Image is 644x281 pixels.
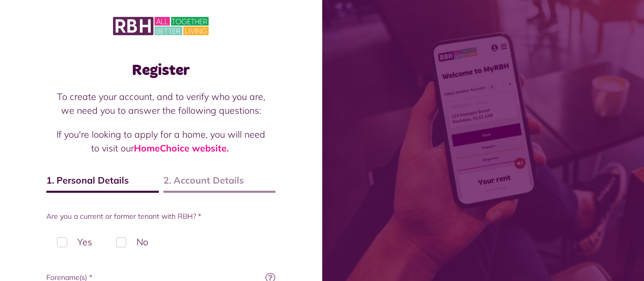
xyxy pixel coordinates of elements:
label: No [105,227,159,257]
label: Yes [46,227,103,257]
a: HomeChoice website. [134,142,229,154]
span: 1. Personal Details [46,173,159,193]
p: To create your account, and to verify who you are, we need you to answer the following questions: [57,90,265,117]
label: Are you a current or former tenant with RBH? * [46,211,275,222]
span: 2. Account Details [163,173,276,193]
p: If you're looking to apply for a home, you will need to visit our [57,127,265,155]
h1: Register [46,61,275,80]
img: MyRBH [113,15,209,37]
